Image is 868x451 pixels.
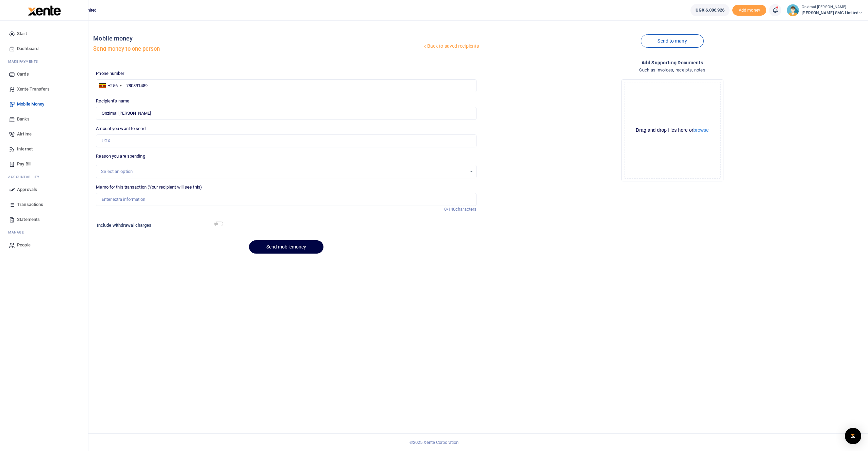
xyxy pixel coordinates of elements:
a: Airtime [5,127,83,142]
span: Mobile Money [17,101,44,108]
span: UGX 6,006,926 [696,7,724,14]
a: Back to saved recipients [422,40,480,52]
span: characters [455,207,477,212]
span: 0/140 [444,207,456,212]
input: Enter phone number [96,79,477,92]
button: Send mobilemoney [249,240,323,254]
h4: Add supporting Documents [482,59,863,66]
a: Banks [5,112,83,127]
span: Add money [732,5,766,16]
a: UGX 6,006,926 [690,4,730,16]
span: Start [17,30,27,37]
span: Transactions [17,201,43,208]
a: Internet [5,142,83,157]
div: Open Intercom Messenger [845,428,861,444]
label: Reason you are spending [96,153,145,160]
a: profile-user Onzimai [PERSON_NAME] [PERSON_NAME] SMC Limited [787,4,863,16]
li: M [5,56,83,67]
span: People [17,242,31,248]
a: People [5,238,83,253]
div: Uganda: +256 [96,80,123,92]
div: +256 [108,82,117,89]
span: Banks [17,116,30,123]
a: Pay Bill [5,157,83,172]
input: Enter extra information [96,193,477,206]
span: anage [12,230,24,235]
a: Add money [732,7,766,12]
a: Start [5,26,83,41]
span: [PERSON_NAME] SMC Limited [802,10,863,16]
label: Recipient's name [96,98,129,104]
a: Approvals [5,182,83,197]
h5: Send money to one person [93,46,422,52]
div: File Uploader [621,79,723,181]
a: Send to many [641,34,703,48]
a: Cards [5,67,83,82]
small: Onzimai [PERSON_NAME] [802,4,863,10]
span: Statements [17,216,40,223]
li: M [5,227,83,238]
h6: Include withdrawal charges [97,223,220,228]
li: Ac [5,172,83,182]
span: Pay Bill [17,161,31,167]
li: Toup your wallet [732,5,766,16]
span: Approvals [17,186,37,193]
img: logo-large [28,5,61,16]
input: MTN & Airtel numbers are validated [96,107,477,120]
label: Phone number [96,70,124,77]
span: Xente Transfers [17,86,50,93]
a: Xente Transfers [5,82,83,97]
a: logo-small logo-large logo-large [27,7,61,13]
a: Mobile Money [5,97,83,112]
a: Transactions [5,197,83,212]
input: UGX [96,134,477,147]
span: Cards [17,71,29,78]
span: Dashboard [17,45,38,52]
span: Airtime [17,131,32,138]
div: Drag and drop files here or [624,127,720,133]
div: Select an option [101,168,467,175]
label: Amount you want to send [96,125,145,132]
label: Memo for this transaction (Your recipient will see this) [96,184,202,191]
h4: Mobile money [93,35,422,42]
span: ake Payments [12,59,38,64]
a: Dashboard [5,41,83,56]
img: profile-user [787,4,799,16]
span: Internet [17,146,33,152]
li: Wallet ballance [688,4,732,16]
h4: Such as invoices, receipts, notes [482,66,863,74]
a: Statements [5,212,83,227]
button: browse [694,128,709,132]
span: countability [13,174,39,179]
